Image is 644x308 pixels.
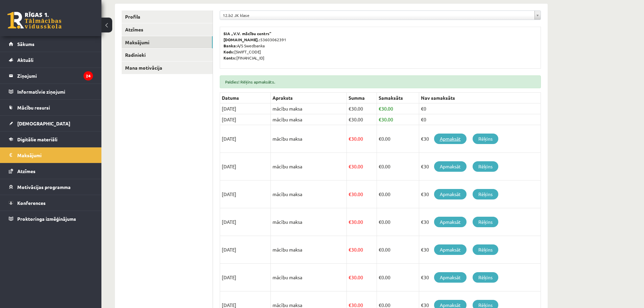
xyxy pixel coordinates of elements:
td: 0.00 [377,264,419,291]
a: Maksājumi [122,36,213,49]
td: 0.00 [377,181,419,208]
a: Motivācijas programma [9,179,93,195]
td: €30 [419,264,541,291]
a: Rīgas 1. Tālmācības vidusskola [7,12,62,29]
a: Sākums [9,36,93,52]
span: € [379,302,381,308]
span: € [349,105,351,112]
legend: Informatīvie ziņojumi [17,84,93,99]
a: Apmaksāt [434,244,467,255]
td: 0.00 [377,236,419,264]
span: Proktoringa izmēģinājums [17,216,76,222]
td: [DATE] [220,114,271,125]
a: Mācību resursi [9,100,93,115]
a: Rēķins [473,189,498,199]
a: Atzīmes [9,163,93,179]
td: mācību maksa [271,264,347,291]
td: 0.00 [377,125,419,153]
a: Apmaksāt [434,217,467,227]
a: Apmaksāt [434,161,467,172]
span: € [379,163,381,169]
span: € [379,219,381,225]
span: € [379,136,381,142]
td: [DATE] [220,153,271,181]
td: mācību maksa [271,103,347,114]
span: Konferences [17,200,46,206]
td: 30.00 [347,181,377,208]
a: Digitālie materiāli [9,132,93,147]
td: [DATE] [220,181,271,208]
td: mācību maksa [271,181,347,208]
a: Rēķins [473,134,498,144]
td: €30 [419,153,541,181]
a: Radinieki [122,49,213,61]
span: € [379,105,381,112]
td: 30.00 [347,114,377,125]
a: [DEMOGRAPHIC_DATA] [9,116,93,131]
b: Kods: [223,49,234,54]
a: Apmaksāt [434,134,467,144]
p: 53603062391 A/S Swedbanka [SWIFT_CODE] [FINANCIAL_ID] [223,30,537,61]
td: €0 [419,114,541,125]
span: Atzīmes [17,168,35,174]
td: [DATE] [220,125,271,153]
b: SIA „V.V. mācību centrs” [223,31,272,36]
td: €0 [419,103,541,114]
td: 30.00 [377,103,419,114]
th: Summa [347,93,377,103]
span: € [379,116,381,122]
a: Rēķins [473,244,498,255]
span: Mācību resursi [17,104,50,111]
b: [DOMAIN_NAME].: [223,37,260,42]
span: € [379,191,381,197]
span: € [349,246,351,253]
span: [DEMOGRAPHIC_DATA] [17,120,70,126]
legend: Maksājumi [17,147,93,163]
a: Apmaksāt [434,189,467,199]
td: [DATE] [220,264,271,291]
div: Paldies! Rēķins apmaksāts. [220,75,541,88]
td: 30.00 [377,114,419,125]
th: Datums [220,93,271,103]
td: 30.00 [347,264,377,291]
td: 30.00 [347,125,377,153]
span: € [349,163,351,169]
th: Samaksāts [377,93,419,103]
a: Maksājumi [9,147,93,163]
td: €30 [419,125,541,153]
td: €30 [419,181,541,208]
td: 30.00 [347,153,377,181]
td: 30.00 [347,103,377,114]
span: Aktuāli [17,57,33,63]
span: € [379,246,381,253]
span: € [379,274,381,280]
a: Konferences [9,195,93,211]
span: 12.b2 JK klase [223,11,532,20]
td: mācību maksa [271,114,347,125]
legend: Ziņojumi [17,68,93,84]
td: 0.00 [377,153,419,181]
span: € [349,302,351,308]
td: 30.00 [347,236,377,264]
span: € [349,219,351,225]
span: Motivācijas programma [17,184,71,190]
b: Banka: [223,43,237,48]
td: mācību maksa [271,125,347,153]
td: €30 [419,208,541,236]
span: € [349,274,351,280]
i: 24 [84,71,93,80]
a: Ziņojumi24 [9,68,93,84]
span: € [349,116,351,122]
td: €30 [419,236,541,264]
a: Mana motivācija [122,62,213,74]
td: mācību maksa [271,208,347,236]
a: Aktuāli [9,52,93,68]
a: Apmaksāt [434,272,467,283]
a: Informatīvie ziņojumi [9,84,93,99]
span: Sākums [17,41,34,47]
a: Rēķins [473,161,498,172]
td: mācību maksa [271,153,347,181]
a: Rēķins [473,217,498,227]
span: € [349,191,351,197]
span: Digitālie materiāli [17,136,57,142]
